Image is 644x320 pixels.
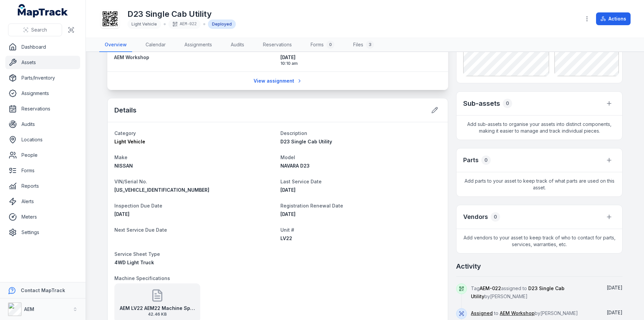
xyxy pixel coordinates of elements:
a: Forms [5,164,80,177]
span: Machine Specifications [114,275,170,281]
span: [DATE] [607,285,623,290]
a: Reservations [258,38,297,52]
span: Description [280,130,307,136]
a: Audits [225,38,250,52]
span: to by [PERSON_NAME] [471,310,578,316]
span: [DATE] [280,54,441,61]
span: [US_VEHICLE_IDENTIFICATION_NUMBER] [114,187,209,193]
span: [DATE] [280,187,296,193]
strong: Contact MapTrack [21,287,65,293]
span: 42.46 KB [120,312,195,317]
a: Reservations [5,102,80,116]
span: Model [280,154,295,160]
a: Files3 [348,38,379,52]
div: 0 [491,212,500,222]
div: 0 [481,155,491,165]
span: [DATE] [607,310,623,315]
h3: Vendors [463,212,488,222]
a: Assigned [471,310,493,317]
a: MapTrack [18,4,68,17]
h2: Sub-assets [463,99,500,108]
span: [DATE] [280,211,296,217]
time: 6/14/2025, 12:00:00 AM [280,187,296,193]
h2: Activity [456,262,481,271]
div: AEM-022 [168,19,201,29]
a: Reports [5,179,80,193]
span: Registration Renewal Date [280,203,343,209]
a: Audits [5,118,80,131]
time: 10/7/2025, 10:10:50 AM [280,54,441,66]
a: Assets [5,56,80,69]
span: Make [114,154,127,160]
time: 10/27/2026, 12:00:00 AM [114,211,129,217]
span: LV22 [280,235,292,241]
h3: Parts [463,155,479,165]
span: Tag assigned to by [PERSON_NAME] [471,285,565,299]
span: D23 Single Cab Utility [280,139,332,144]
h1: D23 Single Cab Utility [127,9,236,19]
time: 4/27/2026, 12:00:00 AM [280,211,296,217]
span: NAVARA D23 [280,163,310,169]
span: Inspection Due Date [114,203,162,209]
a: Meters [5,210,80,224]
a: Parts/Inventory [5,71,80,85]
button: Actions [596,12,631,25]
a: View assignment [249,75,307,87]
span: 4WD Light Truck [114,260,154,265]
strong: AEM LV22 AEM22 Machine Specifications [120,305,195,312]
a: Assignments [179,38,217,52]
span: Light Vehicle [131,21,157,27]
a: AEM Workshop [114,54,275,61]
span: Last Service Date [280,179,322,184]
span: NISSAN [114,163,133,169]
span: Category [114,130,136,136]
h2: Details [114,105,137,115]
span: VIN/Serial No. [114,179,147,184]
span: Add vendors to your asset to keep track of who to contact for parts, services, warranties, etc. [457,229,622,253]
button: Search [8,24,62,36]
a: AEM Workshop [500,310,535,317]
a: People [5,148,80,162]
div: Deployed [208,19,236,29]
span: Next Service Due Date [114,227,167,233]
time: 10/7/2025, 10:10:50 AM [607,310,623,315]
span: Add parts to your asset to keep track of what parts are used on this asset. [457,172,622,196]
span: Add sub-assets to organise your assets into distinct components, making it easier to manage and t... [457,116,622,140]
div: 0 [503,99,512,108]
a: Locations [5,133,80,146]
a: Calendar [140,38,171,52]
span: Unit # [280,227,294,233]
a: Alerts [5,195,80,208]
span: AEM-022 [480,285,501,291]
a: Overview [99,38,132,52]
a: Assignments [5,87,80,100]
a: Settings [5,226,80,239]
a: Forms0 [305,38,340,52]
a: Dashboard [5,40,80,54]
strong: AEM [24,306,34,312]
span: Service Sheet Type [114,251,160,257]
div: 3 [366,41,374,49]
span: Search [31,27,47,33]
time: 10/15/2025, 11:55:35 AM [607,285,623,290]
span: 10:10 am [280,61,441,66]
div: 0 [326,41,334,49]
span: AEM Workshop [114,54,149,60]
span: Light Vehicle [114,139,145,144]
span: [DATE] [114,211,129,217]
